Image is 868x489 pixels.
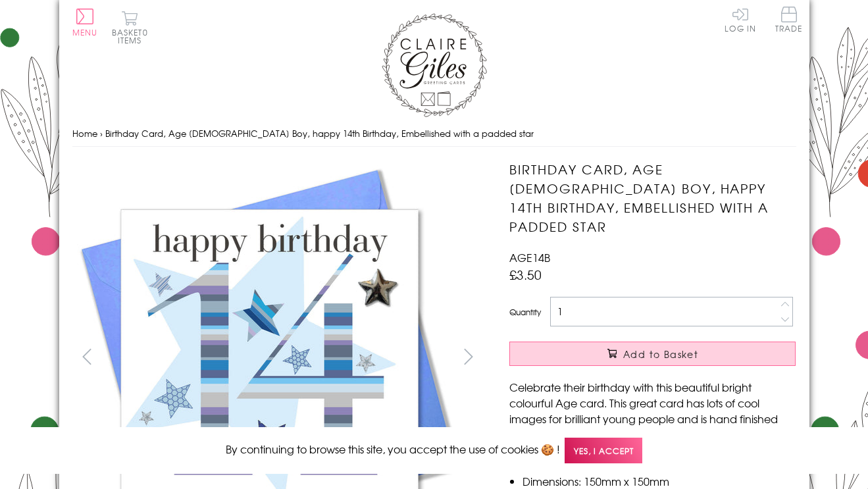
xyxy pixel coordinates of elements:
li: Dimensions: 150mm x 150mm [523,473,796,489]
nav: breadcrumbs [72,120,796,147]
span: AGE14B [509,249,550,265]
button: next [453,342,483,371]
span: Yes, I accept [565,438,642,463]
a: Trade [775,7,803,35]
button: Basket0 items [112,11,148,44]
span: Menu [72,26,98,38]
span: Add to Basket [623,347,698,361]
h1: Birthday Card, Age [DEMOGRAPHIC_DATA] Boy, happy 14th Birthday, Embellished with a padded star [509,160,796,236]
img: Claire Giles Greetings Cards [382,13,487,117]
a: Home [72,127,97,140]
a: Log In [725,7,756,32]
button: Menu [72,9,98,36]
label: Quantity [509,306,541,318]
button: Add to Basket [509,342,796,366]
span: Trade [775,7,803,32]
button: prev [72,342,102,371]
p: Celebrate their birthday with this beautiful bright colourful Age card. This great card has lots ... [509,379,796,458]
span: Birthday Card, Age [DEMOGRAPHIC_DATA] Boy, happy 14th Birthday, Embellished with a padded star [105,127,534,140]
span: 0 items [118,26,148,46]
span: › [100,127,103,140]
span: £3.50 [509,265,542,284]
